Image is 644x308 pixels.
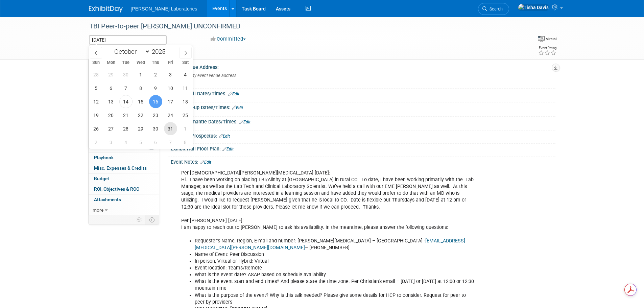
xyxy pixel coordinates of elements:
[94,165,147,171] span: Misc. Expenses & Credits
[195,258,477,265] li: In-person, Virtual or Hybrid: Virtual
[487,6,503,11] span: Search
[93,207,103,213] span: more
[232,105,243,110] a: Edit
[119,81,133,95] span: October 7, 2025
[104,136,118,149] span: November 3, 2025
[134,109,147,122] span: October 22, 2025
[195,278,477,292] li: What is the event start and end times? And please state the time zone. Per Christian’s email – [D...
[538,35,557,42] div: Event Format
[94,186,139,192] span: ROI, Objectives & ROO
[239,120,251,124] a: Edit
[89,163,159,173] a: Misc. Expenses & Credits
[546,37,557,42] div: Virtual
[171,89,555,97] div: Exhibit Hall Dates/Times:
[134,136,147,149] span: November 5, 2025
[149,109,162,122] span: October 23, 2025
[179,68,192,81] span: October 4, 2025
[89,184,159,194] a: ROI, Objectives & ROO
[119,136,133,149] span: November 4, 2025
[179,81,192,95] span: October 11, 2025
[164,81,177,95] span: October 10, 2025
[89,195,159,205] a: Attachments
[149,95,162,108] span: October 16, 2025
[89,101,159,111] a: Asset Reservations
[134,122,147,135] span: October 29, 2025
[119,95,133,108] span: October 14, 2025
[164,122,177,135] span: October 31, 2025
[103,61,118,65] span: Mon
[164,68,177,81] span: October 3, 2025
[90,122,103,135] span: October 26, 2025
[89,6,123,13] img: ExhibitDay
[87,20,517,32] div: TBI Peer-to-peer [PERSON_NAME] UNCONFIRMED
[163,61,178,65] span: Fri
[90,81,103,95] span: October 5, 2025
[89,111,159,121] a: Giveaways
[219,134,230,139] a: Edit
[118,61,133,65] span: Tue
[104,68,118,81] span: September 29, 2025
[195,251,477,258] li: Name of Event: Peer Discussion
[487,35,557,45] div: Event Format
[538,36,545,42] img: Format-Virtual.png
[228,92,239,96] a: Edit
[222,147,234,151] a: Edit
[119,109,133,122] span: October 21, 2025
[89,132,159,142] a: Sponsorships
[119,68,133,81] span: September 30, 2025
[179,109,192,122] span: October 25, 2025
[89,122,159,132] a: Shipments
[89,35,167,45] input: Event Start Date - End Date
[171,117,555,125] div: Booth Dismantle Dates/Times:
[179,122,192,135] span: November 1, 2025
[133,61,148,65] span: Wed
[90,136,103,149] span: November 2, 2025
[89,143,159,153] a: Tasks
[171,102,555,111] div: Booth Set-up Dates/Times:
[200,160,211,165] a: Edit
[94,176,109,181] span: Budget
[149,68,162,81] span: October 2, 2025
[131,6,197,11] span: [PERSON_NAME] Laboratories
[150,48,170,55] input: Year
[89,205,159,215] a: more
[89,61,104,65] span: Sun
[134,95,147,108] span: October 15, 2025
[89,80,159,90] a: Staff1
[164,109,177,122] span: October 24, 2025
[178,73,236,78] span: Specify event venue address
[195,271,477,278] li: What is the event date? ASAP based on schedule availability
[148,61,163,65] span: Thu
[149,136,162,149] span: November 6, 2025
[89,174,159,184] a: Budget
[171,131,555,140] div: Exhibitor Prospectus:
[164,136,177,149] span: November 7, 2025
[518,4,549,11] img: Tisha Davis
[134,81,147,95] span: October 8, 2025
[195,265,477,271] li: Event location: Teams/Remote
[94,155,114,160] span: Playbook
[111,47,150,56] select: Month
[171,62,555,71] div: Event Venue Address:
[134,215,145,224] td: Personalize Event Tab Strip
[89,59,159,69] a: Event Information
[149,122,162,135] span: October 30, 2025
[195,238,477,251] li: Requester’s Name, Region, E-mail and number: [PERSON_NAME][MEDICAL_DATA] – [GEOGRAPHIC_DATA] - – ...
[93,145,105,150] span: Tasks
[208,35,248,43] button: Committed
[538,46,556,50] div: Event Rating
[104,122,118,135] span: October 27, 2025
[104,95,118,108] span: October 13, 2025
[164,95,177,108] span: October 17, 2025
[104,81,118,95] span: October 6, 2025
[89,70,159,80] a: Booth
[90,68,103,81] span: September 28, 2025
[149,81,162,95] span: October 9, 2025
[195,292,477,306] li: What is the purpose of the event? Why is this talk needed? Please give some details for HCP to co...
[145,215,159,224] td: Toggle Event Tabs
[119,122,133,135] span: October 28, 2025
[179,95,192,108] span: October 18, 2025
[195,238,465,251] a: [EMAIL_ADDRESS][MEDICAL_DATA][PERSON_NAME][DOMAIN_NAME]
[179,136,192,149] span: November 8, 2025
[178,61,193,65] span: Sat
